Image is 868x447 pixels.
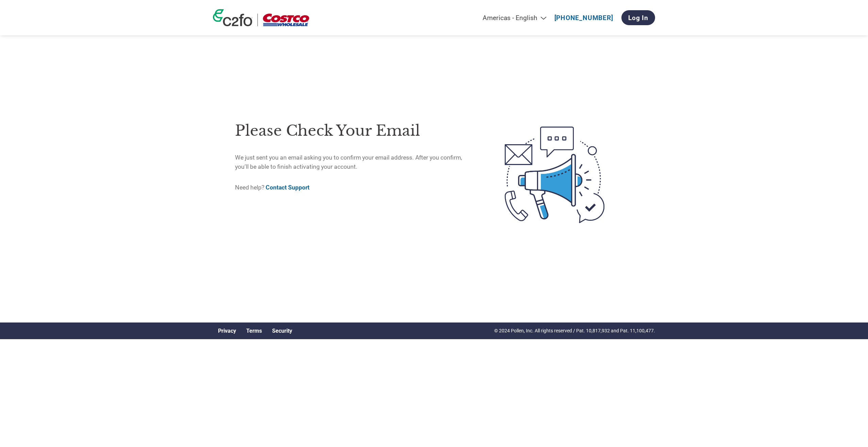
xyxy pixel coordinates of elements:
[235,183,476,192] p: Need help?
[476,114,633,235] img: open-email
[494,327,655,334] p: © 2024 Pollen, Inc. All rights reserved / Pat. 10,817,932 and Pat. 11,100,477.
[554,14,613,22] a: [PHONE_NUMBER]
[218,328,236,334] a: Privacy
[246,328,262,334] a: Terms
[263,14,309,26] img: Costco
[266,184,310,191] a: Contact Support
[621,10,655,25] a: Log In
[235,120,476,142] h1: Please check your email
[235,153,476,171] p: We just sent you an email asking you to confirm your email address. After you confirm, you’ll be ...
[272,328,292,334] a: Security
[213,9,252,26] img: c2fo logo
